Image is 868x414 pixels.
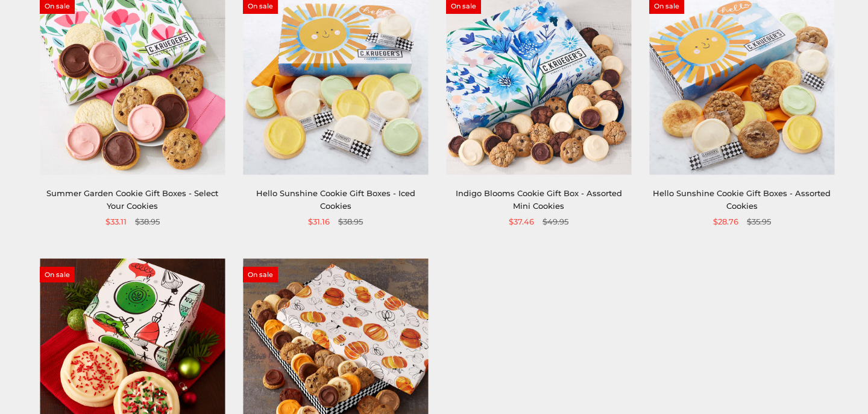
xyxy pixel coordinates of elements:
[653,188,831,211] a: Hello Sunshine Cookie Gift Boxes - Assorted Cookies
[747,215,771,228] span: $35.95
[135,215,160,228] span: $38.95
[308,215,330,228] span: $31.16
[46,188,218,211] a: Summer Garden Cookie Gift Boxes - Select Your Cookies
[243,267,278,282] span: On sale
[256,188,415,211] a: Hello Sunshine Cookie Gift Boxes - Iced Cookies
[713,215,738,228] span: $28.76
[338,215,363,228] span: $38.95
[10,368,125,404] iframe: Sign Up via Text for Offers
[40,267,75,282] span: On sale
[509,215,534,228] span: $37.46
[542,215,568,228] span: $49.95
[105,215,127,228] span: $33.11
[456,188,622,211] a: Indigo Blooms Cookie Gift Box - Assorted Mini Cookies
